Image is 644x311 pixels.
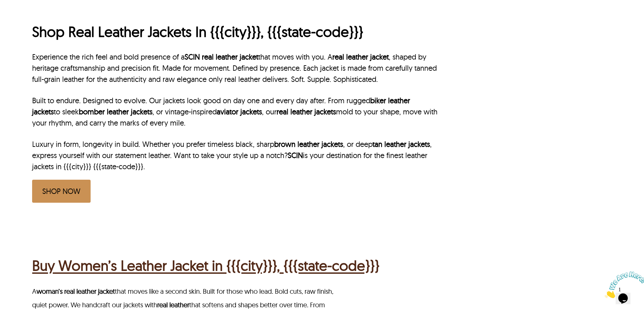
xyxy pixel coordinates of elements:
[157,301,189,309] a: real leather
[32,23,438,41] h1: Shop Real Leather Jackets In {{{city}}}, {{{state-code}}}
[373,139,430,149] a: tan leather jackets
[37,287,115,295] a: woman’s real leather jacket
[288,151,303,160] a: SCIN
[202,52,258,62] a: real leather jacket
[277,107,336,116] a: real leather jackets
[185,52,200,62] a: SCIN
[602,269,644,301] iframe: chat widget
[32,180,91,203] a: SHOP NOW
[32,255,379,276] a: Buy Women’s Leather Jacket in {{{city}}}, {{{state-code}}}
[3,3,45,29] img: Chat attention grabber
[3,3,5,8] span: 1
[79,107,152,116] a: bomber leather jackets
[32,96,410,116] a: biker leather jackets
[32,95,438,129] p: Built to endure. Designed to evolve. Our jackets look good on day one and every day after. From r...
[32,51,438,85] p: Experience the rich feel and bold presence of a that moves with you. A , shaped by heritage craft...
[332,52,389,62] a: real leather jacket
[274,139,343,149] a: brown leather jackets
[32,139,438,172] p: Luxury in form, longevity in build. Whether you prefer timeless black, sharp , or deep , express ...
[217,107,262,116] a: aviator jackets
